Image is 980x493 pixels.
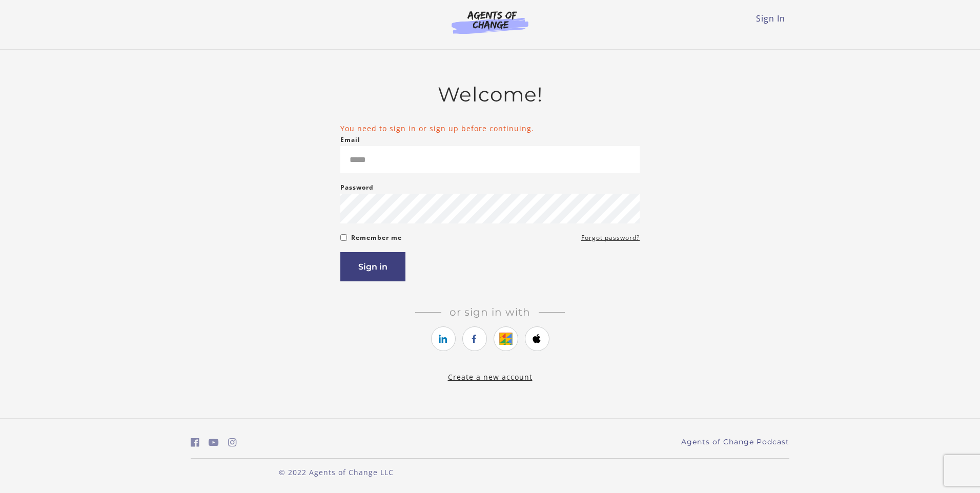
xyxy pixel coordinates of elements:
[581,232,640,244] a: Forgot password?
[431,326,456,351] a: https://courses.thinkific.com/users/auth/linkedin?ss%5Breferral%5D=&ss%5Buser_return_to%5D=%2Fcou...
[228,435,237,450] a: https://www.instagram.com/agentsofchangeprep/ (Open in a new window)
[756,13,785,24] a: Sign In
[448,372,533,382] a: Create a new account
[191,435,199,450] a: https://www.facebook.com/groups/aswbtestprep (Open in a new window)
[441,10,539,34] img: Agents of Change Logo
[462,326,487,351] a: https://courses.thinkific.com/users/auth/facebook?ss%5Breferral%5D=&ss%5Buser_return_to%5D=%2Fcou...
[209,438,219,447] i: https://www.youtube.com/c/AgentsofChangeTestPrepbyMeaganMitchell (Open in a new window)
[441,306,539,318] span: Or sign in with
[351,232,402,244] label: Remember me
[340,181,374,194] label: Password
[494,326,518,351] a: https://courses.thinkific.com/users/auth/google?ss%5Breferral%5D=&ss%5Buser_return_to%5D=%2Fcours...
[191,467,482,478] p: © 2022 Agents of Change LLC
[228,438,237,447] i: https://www.instagram.com/agentsofchangeprep/ (Open in a new window)
[525,326,549,351] a: https://courses.thinkific.com/users/auth/apple?ss%5Breferral%5D=&ss%5Buser_return_to%5D=%2Fcourse...
[340,83,640,107] h2: Welcome!
[209,435,219,450] a: https://www.youtube.com/c/AgentsofChangeTestPrepbyMeaganMitchell (Open in a new window)
[340,252,405,281] button: Sign in
[340,123,640,134] li: You need to sign in or sign up before continuing.
[340,134,360,146] label: Email
[191,438,199,447] i: https://www.facebook.com/groups/aswbtestprep (Open in a new window)
[681,437,789,447] a: Agents of Change Podcast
